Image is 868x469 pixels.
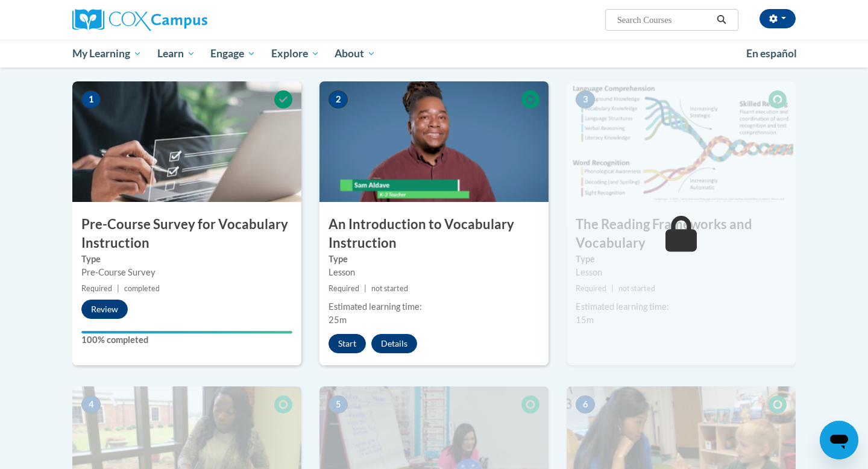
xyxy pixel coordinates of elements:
span: Engage [210,46,256,61]
span: 6 [576,395,595,414]
h3: Pre-Course Survey for Vocabulary Instruction [72,215,301,253]
span: About [335,46,376,61]
span: 1 [81,90,101,109]
button: Search [712,13,731,27]
span: Required [329,284,359,293]
span: | [364,284,366,293]
img: Cox Campus [72,9,207,31]
button: Details [371,334,417,353]
h3: An Introduction to Vocabulary Instruction [319,215,549,253]
label: Type [81,253,292,266]
div: Main menu [54,40,814,68]
input: Search Courses [616,13,712,27]
h3: The Reading Frameworks and Vocabulary [567,215,796,253]
span: 15m [576,315,594,325]
label: Type [576,253,787,266]
iframe: Button to launch messaging window [820,421,858,459]
img: Course Image [567,81,796,202]
div: Lesson [329,266,539,279]
img: Course Image [72,81,301,202]
span: completed [124,284,160,293]
div: Estimated learning time: [576,300,787,313]
a: En español [738,41,805,66]
span: Learn [157,46,195,61]
label: 100% completed [81,333,292,347]
div: Lesson [576,266,787,279]
span: 3 [576,90,595,109]
img: Course Image [319,81,549,202]
a: Cox Campus [72,9,301,31]
span: | [611,284,614,293]
span: | [117,284,119,293]
a: Engage [203,40,263,68]
span: 5 [329,395,348,414]
span: 4 [81,395,101,414]
span: En español [746,47,797,60]
span: 2 [329,90,348,109]
span: 25m [329,315,347,325]
button: Account Settings [759,9,796,28]
a: Learn [149,40,203,68]
a: About [327,40,384,68]
button: Review [81,300,128,319]
span: Explore [271,46,319,61]
button: Start [329,334,366,353]
a: Explore [263,40,327,68]
div: Estimated learning time: [329,300,539,313]
span: Required [81,284,112,293]
div: Your progress [81,331,292,333]
label: Type [329,253,539,266]
div: Pre-Course Survey [81,266,292,279]
span: Required [576,284,606,293]
span: not started [371,284,408,293]
span: not started [618,284,655,293]
a: My Learning [64,40,149,68]
span: My Learning [72,46,142,61]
